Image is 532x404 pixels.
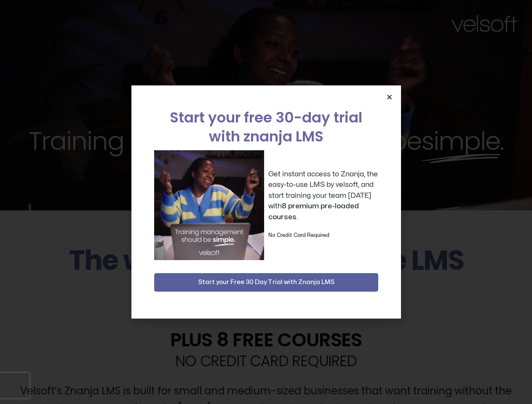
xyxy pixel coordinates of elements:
[268,169,378,223] p: Get instant access to Znanja, the easy-to-use LMS by velsoft, and start training your team [DATE]...
[268,202,359,221] strong: 8 premium pre-loaded courses
[198,277,334,287] span: Start your Free 30 Day Trial with Znanja LMS
[154,150,264,260] img: a woman sitting at her laptop dancing
[154,108,378,146] h2: Start your free 30-day trial with znanja LMS
[268,233,329,238] strong: No Credit Card Required
[154,273,378,292] button: Start your Free 30 Day Trial with Znanja LMS
[386,94,393,100] a: Close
